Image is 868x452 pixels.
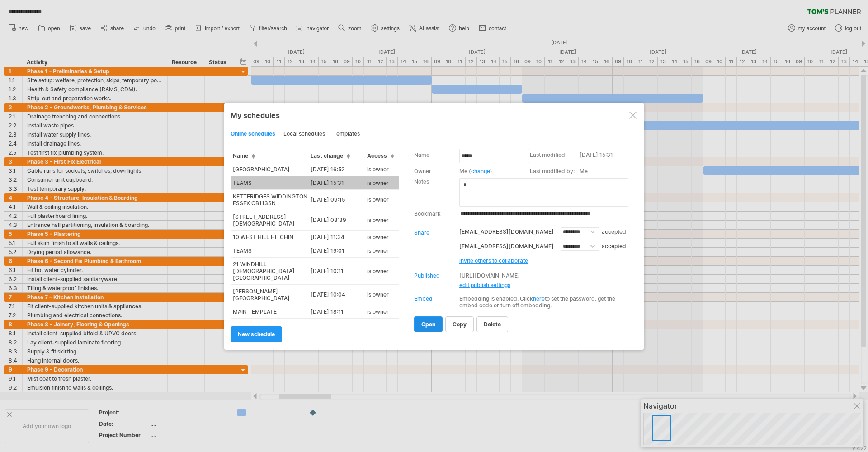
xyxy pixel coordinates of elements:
[414,207,459,219] td: Bookmark
[231,326,282,342] a: new schedule
[231,230,308,244] td: 10 WEST HILL HITCHIN
[283,127,325,141] div: local schedules
[308,210,365,230] td: [DATE] 08:39
[231,111,637,120] div: My schedules
[459,257,634,264] a: invite others to collaborate
[365,163,399,176] td: is owner
[231,210,308,230] td: [STREET_ADDRESS][DEMOGRAPHIC_DATA]
[308,305,365,318] td: [DATE] 18:11
[457,225,559,239] td: [EMAIL_ADDRESS][DOMAIN_NAME]
[414,151,459,167] td: Name
[308,244,365,257] td: [DATE] 19:01
[367,152,394,159] span: Access
[365,230,399,244] td: is owner
[308,176,365,189] td: [DATE] 15:31
[599,225,633,239] td: accepted
[308,230,365,244] td: [DATE] 11:34
[453,321,467,328] span: copy
[459,295,632,309] div: Embedding is enabled. Click to set the password, get the embed code or turn off embedding.
[414,177,459,207] td: Notes
[231,257,308,284] td: 21 WINDHILL [DEMOGRAPHIC_DATA][GEOGRAPHIC_DATA]
[459,257,528,264] span: invite others to collaborate
[231,127,275,141] div: online schedules
[365,305,399,318] td: is owner
[414,167,459,177] td: Owner
[365,176,399,189] td: is owner
[233,152,255,159] span: Name
[580,167,635,177] td: Me
[459,272,520,279] a: [URL][DOMAIN_NAME]
[311,152,350,159] span: Last change
[231,176,308,189] td: TEAMS
[308,284,365,305] td: [DATE] 10:04
[231,244,308,257] td: TEAMS
[445,316,474,332] a: copy
[484,321,501,328] span: delete
[231,163,308,176] td: [GEOGRAPHIC_DATA]
[414,229,429,236] div: Share
[599,239,633,254] td: accepted
[414,295,433,302] div: Embed
[308,257,365,284] td: [DATE] 10:11
[365,189,399,210] td: is owner
[580,151,635,167] td: [DATE] 15:31
[476,316,508,332] a: delete
[471,168,490,174] a: change
[414,316,443,332] a: open
[457,239,559,254] td: [EMAIL_ADDRESS][DOMAIN_NAME]
[231,305,308,318] td: MAIN TEMPLATE
[421,321,435,328] span: open
[365,244,399,257] td: is owner
[231,189,308,210] td: KETTERIDGES WIDDINGTON ESSEX CB113SN
[238,331,275,338] span: new schedule
[459,282,510,288] a: edit publish settings
[365,257,399,284] td: is owner
[530,151,580,167] td: Last modified:
[231,284,308,305] td: [PERSON_NAME][GEOGRAPHIC_DATA]
[459,168,525,174] div: Me ( )
[333,127,360,141] div: templates
[308,163,365,176] td: [DATE] 16:52
[533,295,545,302] a: here
[308,189,365,210] td: [DATE] 09:15
[365,284,399,305] td: is owner
[365,210,399,230] td: is owner
[414,272,440,279] div: Published
[530,167,580,177] td: Last modified by:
